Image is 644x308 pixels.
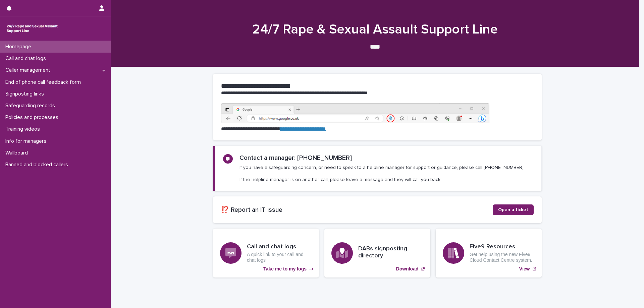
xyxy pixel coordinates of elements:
[493,204,534,215] a: Open a ticket
[498,207,528,212] span: Open a ticket
[221,103,489,123] img: https%3A%2F%2Fcdn.document360.io%2F0deca9d6-0dac-4e56-9e8f-8d9979bfce0e%2FImages%2FDocumentation%...
[470,252,535,263] p: Get help using the new Five9 Cloud Contact Centre system.
[358,245,423,260] h3: DABs signposting directory
[436,229,542,278] a: View
[263,266,307,272] p: Take me to my logs
[5,22,59,35] img: rhQMoQhaT3yELyF149Cw
[519,266,530,272] p: View
[3,114,64,121] p: Policies and processes
[239,154,352,162] h2: Contact a manager: [PHONE_NUMBER]
[3,91,49,97] p: Signposting links
[3,67,56,73] p: Caller management
[3,55,51,62] p: Call and chat logs
[247,243,312,251] h3: Call and chat logs
[3,150,33,156] p: Wallboard
[3,103,60,109] p: Safeguarding records
[3,44,37,50] p: Homepage
[239,165,525,183] p: If you have a safeguarding concern, or need to speak to a helpline manager for support or guidanc...
[3,138,52,144] p: Info for managers
[324,229,430,278] a: Download
[3,79,86,85] p: End of phone call feedback form
[213,229,319,278] a: Take me to my logs
[3,126,45,132] p: Training videos
[3,162,73,168] p: Banned and blocked callers
[247,252,312,263] p: A quick link to your call and chat logs
[470,243,535,251] h3: Five9 Resources
[221,206,493,214] h2: ⁉️ Report an IT issue
[396,266,419,272] p: Download
[211,21,539,38] h1: 24/7 Rape & Sexual Assault Support Line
